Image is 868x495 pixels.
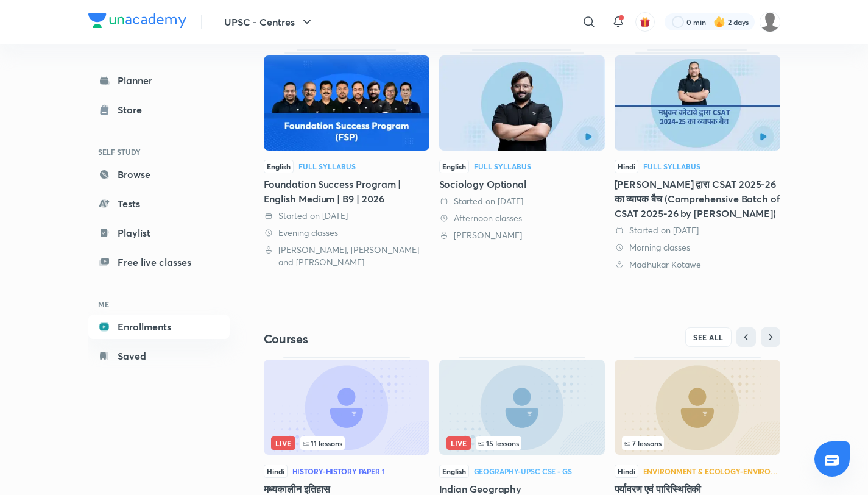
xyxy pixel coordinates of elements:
div: Full Syllabus [298,163,356,170]
a: ThumbnailEnglishFull SyllabusFoundation Success Program | English Medium | B9 | 2026 Started on [... [264,49,429,268]
div: Geography-UPSC CSE - GS [474,468,572,475]
span: English [439,160,469,173]
div: Evening classes [264,227,429,239]
button: UPSC - Centres [217,10,322,34]
div: infocontainer [622,436,773,450]
span: Hindi [615,465,638,478]
div: Store [118,102,149,117]
div: History-History Paper 1 [292,468,385,475]
span: Hindi [264,465,288,478]
img: Thumbnail [615,360,780,455]
div: infocontainer [446,436,598,450]
div: Sociology Optional [439,177,605,191]
a: Tests [88,191,230,216]
div: Full Syllabus [643,163,700,170]
a: Planner [88,68,230,93]
span: 7 lessons [624,440,662,447]
div: infosection [446,436,598,450]
div: Full Syllabus [474,163,531,170]
div: Morning classes [615,241,780,254]
div: [PERSON_NAME] द्वारा CSAT 2025-26 का व्यापक बैच (Comprehensive Batch of CSAT 2025-26 by [PERSON_N... [615,177,780,221]
img: Thumbnail [615,55,780,151]
img: Thumbnail [264,55,429,151]
a: Store [88,98,230,122]
div: Environment & Ecology-Environment & Ecology [643,468,780,475]
div: left [446,436,598,450]
span: Live [446,436,471,450]
div: Started on 9 Jul 2024 [439,195,605,207]
img: Thumbnail [439,55,605,151]
div: Started on 21 Jun 2025 [264,210,429,222]
div: Harshmeet Singh, Pushpanshu Sharma and Apurva Mehrotra [264,244,429,268]
div: left [622,436,773,450]
div: left [271,436,422,450]
span: Live [271,436,295,450]
a: Playlist [88,221,230,245]
div: infocontainer [271,436,422,450]
img: Company Logo [88,13,186,28]
a: ThumbnailEnglishFull SyllabusSociology Optional Started on [DATE] Afternoon classes [PERSON_NAME] [439,49,605,241]
div: infosection [271,436,422,450]
a: Enrollments [88,315,230,339]
img: streak [713,16,725,28]
img: Thumbnail [439,360,605,455]
h6: ME [88,294,230,315]
a: Company Logo [88,13,186,31]
div: Foundation Success Program | English Medium | B9 | 2026 [264,177,429,206]
div: Afternoon classes [439,212,605,224]
a: Browse [88,162,230,187]
div: Started on 17 Sept 2024 [615,224,780,237]
span: Hindi [615,160,638,173]
div: Madhukar Kotawe [615,258,780,271]
img: Thumbnail [264,360,429,455]
div: infosection [622,436,773,450]
span: SEE ALL [693,333,724,341]
button: SEE ALL [685,327,732,347]
h6: SELF STUDY [88,141,230,162]
span: 15 lessons [478,440,519,447]
img: Vikas Mishra [760,12,780,32]
a: ThumbnailHindiFull Syllabus[PERSON_NAME] द्वारा CSAT 2025-26 का व्यापक बैच (Comprehensive Batch o... [615,49,780,271]
span: 11 lessons [303,440,342,447]
img: avatar [640,16,651,27]
a: Free live classes [88,250,230,274]
h4: Courses [264,331,522,347]
div: Apurva Mehrotra [439,229,605,241]
button: avatar [635,12,655,32]
a: Saved [88,344,230,368]
span: English [264,160,294,173]
span: English [439,465,469,478]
